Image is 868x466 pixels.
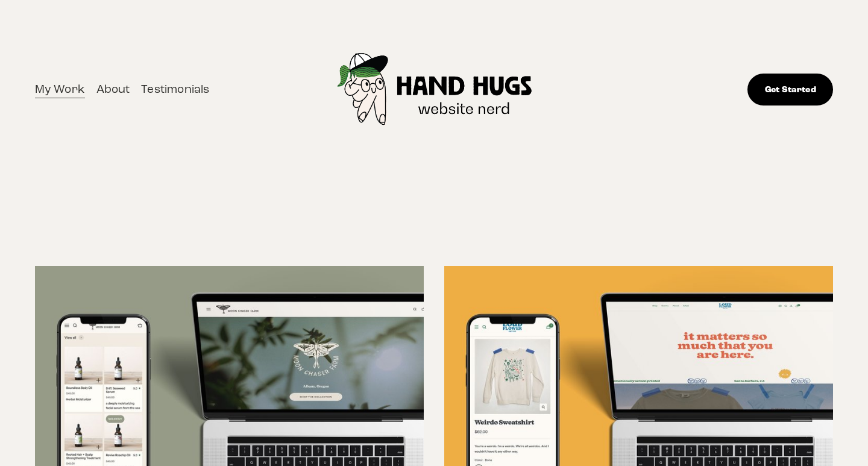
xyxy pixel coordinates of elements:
[747,74,833,105] a: Get Started
[313,14,556,165] img: Hand Hugs Design | Independent Shopify Expert in Boulder, CO
[35,80,85,99] a: My Work
[141,80,209,99] a: Testimonials
[96,80,130,99] a: About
